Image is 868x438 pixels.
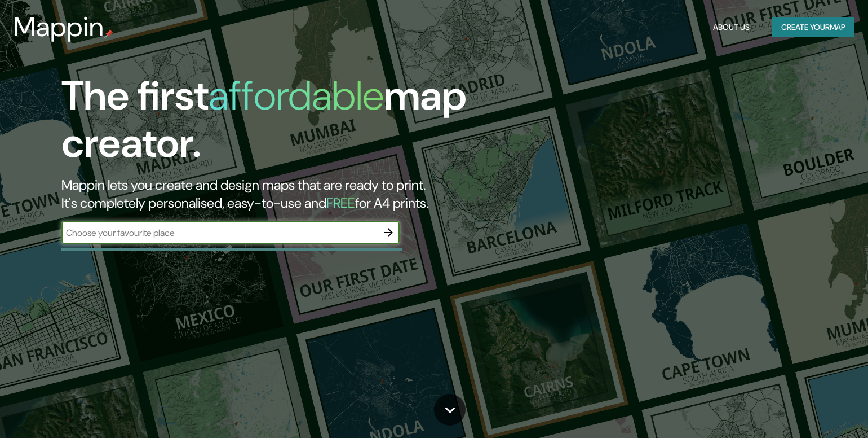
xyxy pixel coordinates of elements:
[61,226,377,239] input: Choose your favourite place
[61,72,495,176] h1: The first map creator.
[209,69,384,122] h1: affordable
[326,194,355,212] h5: FREE
[708,17,754,38] button: About Us
[61,176,495,212] h2: Mappin lets you create and design maps that are ready to print. It's completely personalised, eas...
[14,11,104,43] h3: Mappin
[104,29,113,38] img: mappin-pin
[772,17,854,38] button: Create yourmap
